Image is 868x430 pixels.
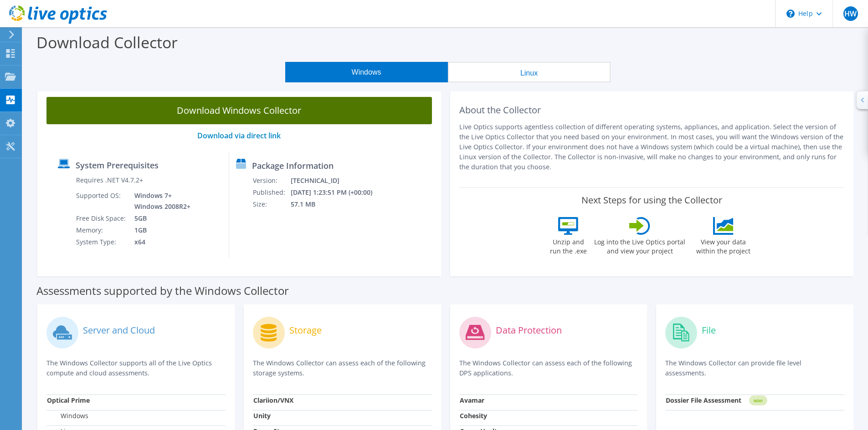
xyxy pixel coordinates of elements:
[290,175,385,187] td: [TECHNICAL_ID]
[128,212,192,224] td: 5GB
[76,190,128,212] td: Supported OS:
[252,198,290,210] td: Size:
[197,131,281,141] a: Download via direct link
[786,10,795,18] svg: \n
[448,62,611,82] button: Linux
[252,161,334,170] label: Package Information
[253,358,432,378] p: The Windows Collector can assess each of the following storage systems.
[581,195,722,206] label: Next Steps for using the Collector
[83,326,155,335] label: Server and Cloud
[46,358,226,378] p: The Windows Collector supports all of the Live Optics compute and cloud assessments.
[76,224,128,236] td: Memory:
[76,161,159,170] label: System Prerequisites
[36,286,289,295] label: Assessments supported by the Windows Collector
[128,224,192,236] td: 1GB
[459,122,845,172] p: Live Optics supports agentless collection of different operating systems, appliances, and applica...
[702,326,716,335] label: File
[47,396,90,405] strong: Optical Prime
[665,358,844,378] p: The Windows Collector can provide file level assessments.
[843,6,858,21] span: HW
[128,236,192,248] td: x64
[690,235,756,256] label: View your data within the project
[253,396,293,405] strong: Clariion/VNX
[76,176,143,185] label: Requires .NET V4.7.2+
[666,396,741,405] strong: Dossier File Assessment
[290,187,385,198] td: [DATE] 1:23:51 PM (+00:00)
[460,396,484,405] strong: Avamar
[47,411,88,420] label: Windows
[252,175,290,187] td: Version:
[594,235,686,256] label: Log into the Live Optics portal and view your project
[459,358,638,378] p: The Windows Collector can assess each of the following DPS applications.
[128,190,192,212] td: Windows 7+ Windows 2008R2+
[754,398,763,403] tspan: NEW!
[46,97,432,124] a: Download Windows Collector
[285,62,448,82] button: Windows
[252,187,290,198] td: Published:
[460,411,487,420] strong: Cohesity
[459,105,845,116] h2: About the Collector
[289,326,322,335] label: Storage
[253,411,271,420] strong: Unity
[76,212,128,224] td: Free Disk Space:
[36,32,178,53] label: Download Collector
[290,198,385,210] td: 57.1 MB
[547,235,589,256] label: Unzip and run the .exe
[496,326,562,335] label: Data Protection
[76,236,128,248] td: System Type:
